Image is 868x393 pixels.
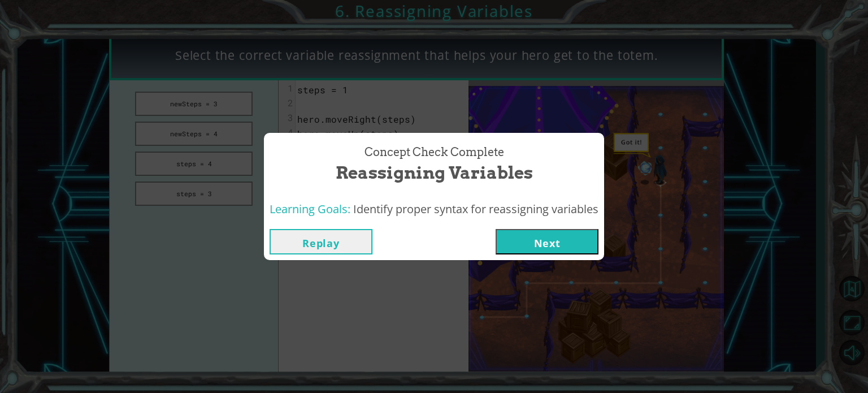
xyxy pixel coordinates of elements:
[353,201,598,217] span: Identify proper syntax for reassigning variables
[270,201,350,217] span: Learning Goals:
[496,229,598,254] button: Next
[336,161,533,185] span: Reassigning Variables
[270,229,372,254] button: Replay
[364,144,504,161] span: Concept Check Complete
